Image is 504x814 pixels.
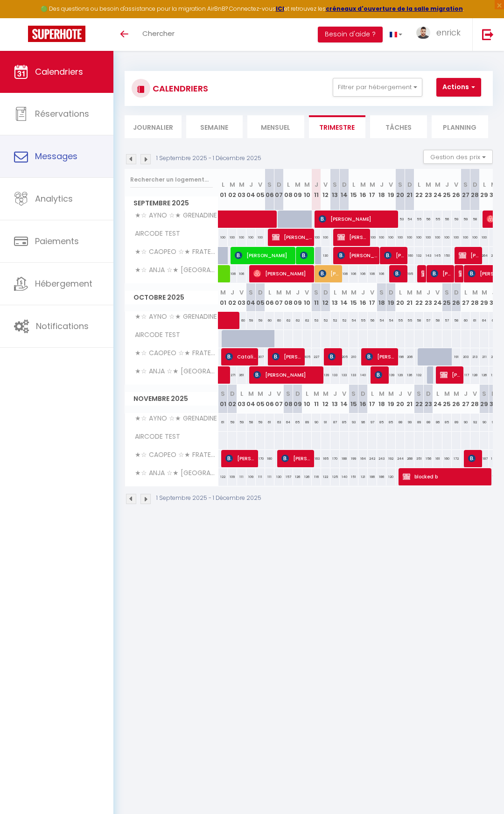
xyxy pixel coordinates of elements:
[284,283,293,312] th: 08
[433,229,442,246] div: 100
[414,312,424,329] div: 58
[340,366,349,384] div: 133
[253,265,313,282] span: [PERSON_NAME]
[321,312,330,329] div: 52
[35,193,73,204] span: Analytics
[368,283,377,312] th: 17
[274,312,284,329] div: 60
[358,265,368,282] div: 106
[399,288,402,297] abbr: L
[461,211,470,228] div: 59
[470,312,480,329] div: 61
[386,169,396,211] th: 19
[459,265,462,282] span: LATE C/OUT .
[461,366,470,384] div: 117
[237,385,246,413] th: 03
[321,385,330,413] th: 12
[380,180,384,189] abbr: J
[35,278,92,289] span: Hébergement
[405,247,414,264] div: 160
[409,18,472,51] a: ... enrick
[319,265,341,282] span: [PERSON_NAME]
[274,169,284,211] th: 07
[342,288,347,297] abbr: M
[407,288,413,297] abbr: M
[405,169,414,211] th: 21
[265,169,274,211] th: 06
[126,229,182,239] span: AIRCODE TEST
[247,115,304,138] li: Mensuel
[319,210,397,228] span: [PERSON_NAME]
[142,28,175,38] span: Chercher
[267,180,272,189] abbr: S
[135,18,182,51] a: Chercher
[246,385,256,413] th: 04
[246,229,256,246] div: 100
[272,348,303,365] span: [PERSON_NAME]
[249,180,253,189] abbr: J
[286,288,291,297] abbr: M
[237,229,246,246] div: 100
[337,228,369,246] span: [PERSON_NAME]
[480,283,489,312] th: 29
[125,291,218,304] span: Octobre 2025
[125,115,182,138] li: Journalier
[342,180,347,189] abbr: D
[483,180,486,189] abbr: L
[300,246,313,264] span: [PERSON_NAME]
[480,348,489,365] div: 211
[237,283,246,312] th: 03
[377,169,386,211] th: 18
[386,366,396,384] div: 139
[468,449,481,467] span: [PERSON_NAME]
[414,366,424,384] div: 132
[403,468,490,485] span: blocked b
[433,211,442,228] div: 55
[396,283,405,312] th: 20
[461,229,470,246] div: 100
[358,169,368,211] th: 16
[349,312,358,329] div: 54
[349,348,358,365] div: 210
[452,229,461,246] div: 100
[416,27,430,39] img: ...
[35,66,83,77] span: Calendriers
[424,283,433,312] th: 23
[365,348,397,365] span: [PERSON_NAME]
[405,348,414,365] div: 206
[35,108,89,119] span: Réservations
[358,385,368,413] th: 16
[433,312,442,329] div: 58
[276,288,282,297] abbr: M
[461,348,470,365] div: 203
[396,211,405,228] div: 53
[452,169,461,211] th: 26
[340,283,349,312] th: 14
[276,5,284,13] strong: ICI
[337,246,378,264] span: [PERSON_NAME]
[312,169,321,211] th: 11
[375,366,387,384] span: [PERSON_NAME]
[482,28,494,40] img: logout
[454,288,459,297] abbr: D
[256,229,265,246] div: 100
[225,348,257,365] span: Catalin Atimite
[361,288,365,297] abbr: J
[312,283,321,312] th: 11
[386,283,396,312] th: 19
[293,312,302,329] div: 62
[349,265,358,282] div: 106
[368,229,377,246] div: 100
[433,169,442,211] th: 24
[314,288,318,297] abbr: S
[358,312,368,329] div: 55
[431,265,453,282] span: [PERSON_NAME]
[218,283,228,312] th: 01
[126,247,220,257] span: ★☆ CAOPEO ☆★ FRATELLINI
[368,265,377,282] div: 106
[246,283,256,312] th: 04
[386,312,396,329] div: 54
[126,366,220,377] span: ★☆ ANJA ☆★ [GEOGRAPHIC_DATA]
[489,348,498,365] div: 215
[126,211,219,221] span: ★☆ AYNO ☆★ GRENADINE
